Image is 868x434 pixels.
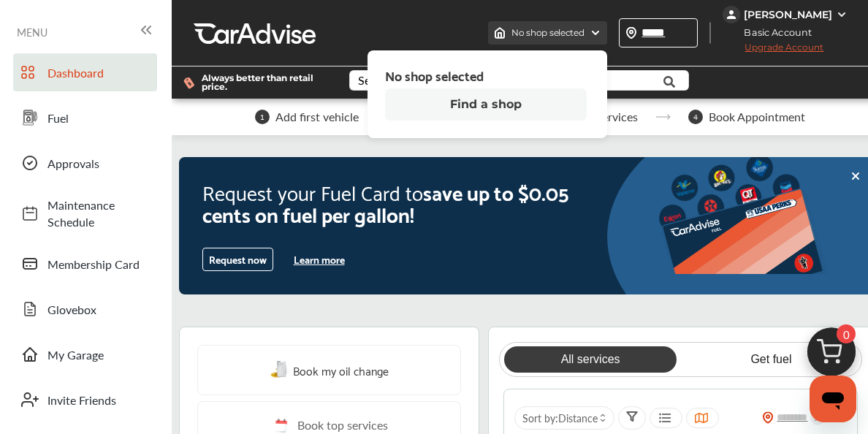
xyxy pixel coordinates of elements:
[13,99,157,137] a: Fuel
[685,346,857,373] a: Get fuel
[522,411,598,425] span: Sort by :
[13,53,157,91] a: Dashboard
[511,27,584,39] span: No shop selected
[590,27,601,39] img: header-down-arrow.9dd2ce7d.svg
[288,248,351,270] button: Learn more
[13,189,157,237] a: Maintenance Schedule
[13,290,157,328] a: Glovebox
[494,27,506,39] img: header-home-logo.8d720a4f.svg
[47,392,150,408] span: Invite Friends
[47,346,150,363] span: My Garage
[13,381,157,419] a: Invite Friends
[255,110,270,124] span: 1
[724,25,823,40] span: Basic Account
[202,74,326,91] span: Always better than retail price.
[358,75,459,86] div: Search for a service
[202,248,273,271] button: Request now
[837,324,856,343] span: 0
[183,77,194,89] img: dollor_label_vector.a70140d1.svg
[504,346,677,373] a: All services
[688,110,703,124] span: 4
[47,197,150,230] span: Maintenance Schedule
[275,110,359,123] span: Add first vehicle
[47,110,150,126] span: Fuel
[558,411,598,425] span: Distance
[625,27,637,39] img: location_vector.a44bc228.svg
[13,144,157,182] a: Approvals
[270,361,289,379] img: oil-change.e5047c97.svg
[744,8,832,21] div: [PERSON_NAME]
[796,321,867,391] img: cart_icon.3d0951e8.svg
[293,360,389,380] span: Book my oil change
[723,6,740,23] img: jVpblrzwTbfkPYzPPzSLxeg0AAAAASUVORK5CYII=
[47,301,150,318] span: Glovebox
[655,114,671,120] img: stepper-arrow.e24c07c6.svg
[810,376,856,422] iframe: Button to launch messaging window
[13,245,157,283] a: Membership Card
[47,155,150,172] span: Approvals
[385,68,484,83] span: No shop selected
[709,110,805,123] span: Book Appointment
[47,256,150,273] span: Membership Card
[385,88,587,121] button: Find a shop
[13,335,157,373] a: My Garage
[17,26,47,38] span: MENU
[270,360,389,380] a: Book my oil change
[202,174,423,209] span: Request your Fuel Card to
[723,42,823,60] span: Upgrade Account
[836,9,848,20] img: WGsFRI8htEPBVLJbROoPRyZpYNWhNONpIPPETTm6eUC0GeLEiAAAAAElFTkSuQmCC
[762,411,774,424] img: location_vector_orange.38f05af8.svg
[709,22,711,44] img: header-divider.bc55588e.svg
[47,64,150,81] span: Dashboard
[202,174,568,231] span: save up to $0.05 cents on fuel per gallon!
